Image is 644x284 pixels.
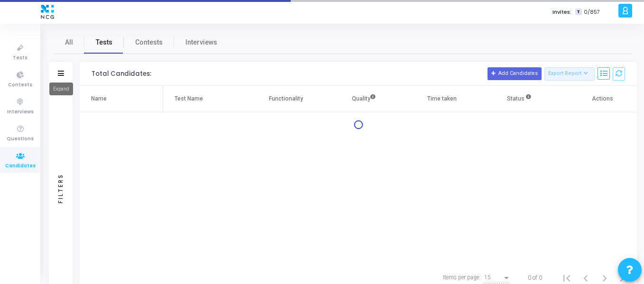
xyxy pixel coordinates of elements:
div: Expand [49,82,73,95]
th: Status [481,86,559,112]
span: Contests [8,81,32,89]
div: Filters [56,136,65,240]
span: Candidates [5,162,36,170]
span: 0/857 [584,8,600,16]
div: Time taken [427,93,457,104]
th: Quality [325,86,403,112]
div: Name [91,93,107,104]
th: Actions [559,86,637,112]
label: Invites: [552,8,571,16]
img: logo [38,2,56,21]
span: Tests [13,54,28,62]
span: All [65,37,73,47]
div: Items per page: [443,273,480,282]
mat-select: Items per page: [484,275,511,281]
span: Tests [96,37,112,47]
span: 15 [484,274,491,281]
div: 0 of 0 [528,274,542,282]
span: Questions [7,135,34,143]
button: Export Report [544,67,595,81]
th: Test Name [163,86,247,112]
button: Add Candidates [488,67,542,80]
span: T [575,9,581,16]
span: Interviews [185,37,217,47]
div: Total Candidates: [92,70,151,78]
th: Functionality [247,86,325,112]
span: Contests [135,37,163,47]
span: Interviews [7,108,34,116]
